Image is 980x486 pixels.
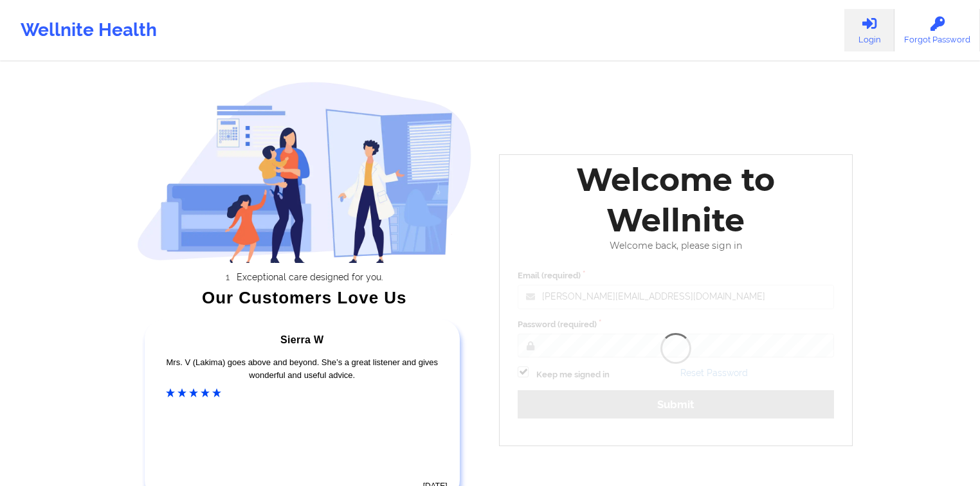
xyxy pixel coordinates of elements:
li: Exceptional care designed for you. [148,272,472,282]
div: Our Customers Love Us [137,291,473,304]
div: Mrs. V (Lakima) goes above and beyond. She’s a great listener and gives wonderful and useful advice. [166,356,439,382]
a: Forgot Password [894,9,980,51]
a: Login [844,9,894,51]
div: Welcome to Wellnite [509,159,843,240]
span: Sierra W [280,334,323,345]
img: wellnite-auth-hero_200.c722682e.png [137,81,473,263]
div: Welcome back, please sign in [509,240,843,251]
